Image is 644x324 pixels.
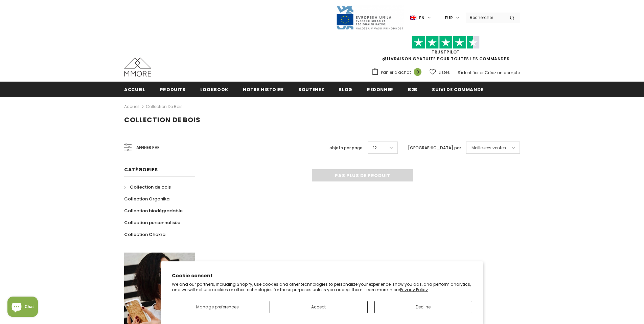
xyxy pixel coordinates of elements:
[485,70,520,75] a: Créez un compte
[124,229,165,240] a: Collection Chakra
[414,68,421,76] span: 0
[374,301,473,313] button: Decline
[160,82,186,97] a: Produits
[172,301,263,313] button: Manage preferences
[200,82,228,97] a: Lookbook
[367,82,393,97] a: Redonner
[298,86,324,93] span: soutenez
[124,219,180,226] span: Collection personnalisée
[329,145,363,151] label: objets par page
[381,69,411,76] span: Panier d'achat
[432,49,460,55] a: TrustPilot
[339,82,352,97] a: Blog
[172,282,472,292] p: We and our partners, including Shopify, use cookies and other technologies to personalize your ex...
[124,208,183,214] span: Collection biodégradable
[400,287,428,293] a: Privacy Policy
[5,297,40,319] inbox-online-store-chat: Shopify online store chat
[124,205,183,217] a: Collection biodégradable
[339,86,352,93] span: Blog
[124,86,145,93] span: Accueil
[124,82,145,97] a: Accueil
[124,103,139,111] a: Accueil
[408,86,417,93] span: B2B
[408,145,461,151] label: [GEOGRAPHIC_DATA] par
[136,144,160,151] span: Affiner par
[124,193,169,205] a: Collection Organika
[408,82,417,97] a: B2B
[466,13,505,22] input: Search Site
[124,217,180,229] a: Collection personnalisée
[124,58,151,77] img: Cas MMORE
[196,304,239,310] span: Manage preferences
[124,115,201,125] span: Collection de bois
[430,66,450,78] a: Listes
[371,67,425,78] a: Panier d'achat 0
[130,184,171,190] span: Collection de bois
[146,104,183,109] a: Collection de bois
[471,145,506,151] span: Meilleures ventes
[432,86,483,93] span: Suivi de commande
[298,82,324,97] a: soutenez
[270,301,368,313] button: Accept
[439,69,450,76] span: Listes
[367,86,393,93] span: Redonner
[172,272,472,279] h2: Cookie consent
[160,86,186,93] span: Produits
[124,196,169,202] span: Collection Organika
[124,231,165,238] span: Collection Chakra
[432,82,483,97] a: Suivi de commande
[480,70,484,75] span: or
[410,15,416,21] img: i-lang-1.png
[243,86,284,93] span: Notre histoire
[124,181,171,193] a: Collection de bois
[458,70,479,75] a: S'identifier
[419,15,424,21] span: en
[200,86,228,93] span: Lookbook
[373,145,377,151] span: 12
[412,36,480,49] img: Faites confiance aux étoiles pilotes
[336,15,404,20] a: Javni Razpis
[445,15,453,21] span: EUR
[124,166,158,173] span: Catégories
[243,82,284,97] a: Notre histoire
[371,39,520,62] span: LIVRAISON GRATUITE POUR TOUTES LES COMMANDES
[336,5,404,30] img: Javni Razpis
